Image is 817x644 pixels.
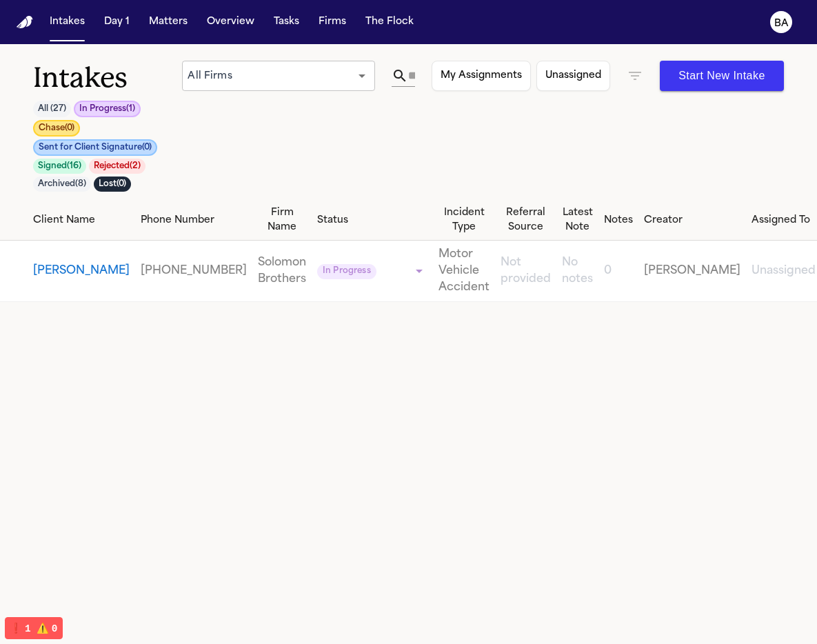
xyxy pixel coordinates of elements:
[17,16,33,29] img: Finch Logo
[33,101,71,117] button: All (27)
[188,71,232,81] span: All Firms
[74,101,141,117] button: In Progress(1)
[562,254,593,288] a: View details for Shane Cabrera
[33,139,157,156] button: Sent for Client Signature(0)
[44,10,90,34] button: Intakes
[501,254,551,288] a: View details for Shane Cabrera
[604,213,633,228] div: Notes
[89,159,145,174] button: Rejected(2)
[317,261,427,281] div: Update intake status
[438,205,490,234] div: Incident Type
[562,205,593,234] div: Latest Note
[94,177,131,192] button: Lost(0)
[752,265,816,276] span: Unassigned
[644,263,740,279] a: View details for Shane Cabrera
[143,10,193,34] button: Matters
[752,263,816,279] a: View details for Shane Cabrera
[360,10,419,34] button: The Flock
[644,213,740,228] div: Creator
[317,213,427,228] div: Status
[201,10,260,34] button: Overview
[33,159,86,174] button: Signed(16)
[562,257,593,285] span: No notes
[268,10,305,34] button: Tasks
[33,177,91,192] button: Archived(8)
[432,61,531,91] button: My Assignments
[660,61,784,91] button: Start New Intake
[258,205,306,234] div: Firm Name
[99,10,135,34] button: Day 1
[438,246,490,296] a: View details for Shane Cabrera
[33,120,80,137] button: Chase(0)
[604,265,612,276] span: 0
[604,263,633,279] a: View details for Shane Cabrera
[17,16,33,29] a: Home
[317,264,376,279] span: In Progress
[141,213,247,228] div: Phone Number
[33,61,182,95] h1: Intakes
[313,10,352,34] button: Firms
[536,61,610,91] button: Unassigned
[752,213,816,228] div: Assigned To
[501,205,551,234] div: Referral Source
[33,213,130,228] div: Client Name
[33,263,130,279] button: View details for Shane Cabrera
[141,263,247,279] a: View details for Shane Cabrera
[501,257,551,285] span: Not provided
[258,254,306,288] a: View details for Shane Cabrera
